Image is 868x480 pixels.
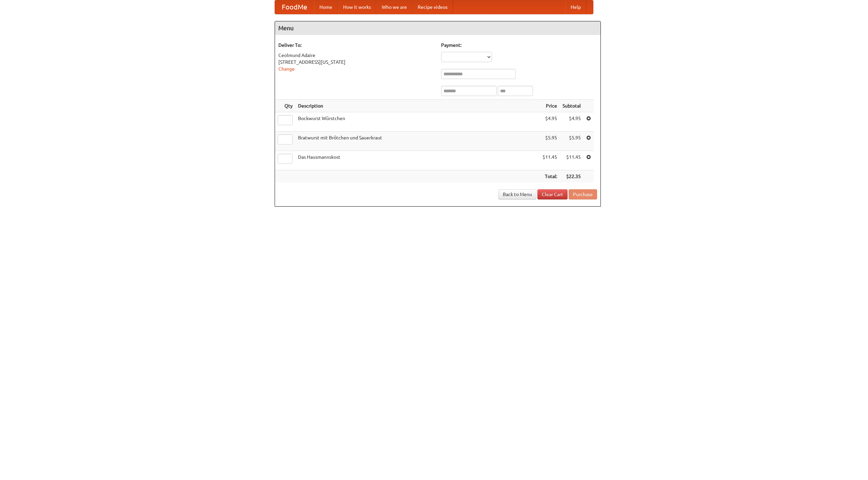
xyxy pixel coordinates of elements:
[560,170,584,183] th: $22.35
[295,112,540,132] td: Bockwurst Würstchen
[560,100,584,112] th: Subtotal
[560,151,584,170] td: $11.45
[498,189,536,199] a: Back to Menu
[376,0,412,14] a: Who we are
[412,0,453,14] a: Recipe videos
[278,42,434,49] h5: Deliver To:
[569,189,597,199] button: Purchase
[314,0,338,14] a: Home
[338,0,376,14] a: How it works
[295,151,540,170] td: Das Hausmannskost
[560,112,584,132] td: $4.95
[278,52,434,59] div: Ceolmund Adaire
[295,100,540,112] th: Description
[540,112,560,132] td: $4.95
[540,132,560,151] td: $5.95
[275,21,600,35] h4: Menu
[278,66,295,72] a: Change
[540,151,560,170] td: $11.45
[565,0,586,14] a: Help
[295,132,540,151] td: Bratwurst mit Brötchen und Sauerkraut
[441,42,597,49] h5: Payment:
[560,132,584,151] td: $5.95
[278,59,434,65] div: [STREET_ADDRESS][US_STATE]
[540,170,560,183] th: Total:
[275,100,295,112] th: Qty
[275,0,314,14] a: FoodMe
[537,189,568,199] a: Clear Cart
[540,100,560,112] th: Price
